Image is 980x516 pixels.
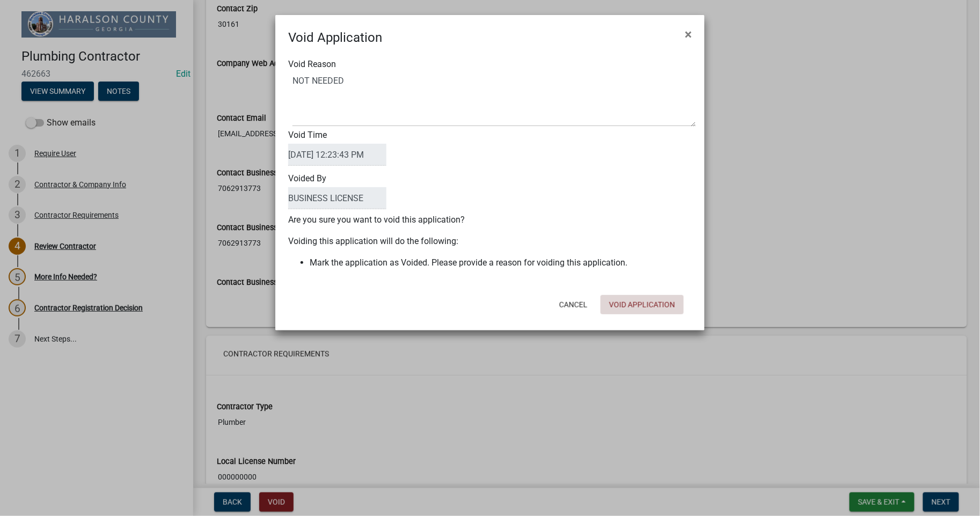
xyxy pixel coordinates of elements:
textarea: Void Reason [292,73,696,127]
button: Void Application [601,295,684,314]
button: Close [676,19,700,49]
h4: Void Application [288,28,382,47]
p: Voiding this application will do the following: [288,235,692,248]
label: Voided By [288,174,386,209]
li: Mark the application as Voided. Please provide a reason for voiding this application. [310,256,692,269]
p: Are you sure you want to void this application? [288,213,692,226]
label: Void Time [288,131,386,166]
button: Cancel [551,295,596,314]
input: DateTime [288,144,386,166]
label: Void Reason [288,60,336,69]
span: × [685,27,692,42]
input: VoidedBy [288,187,386,209]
